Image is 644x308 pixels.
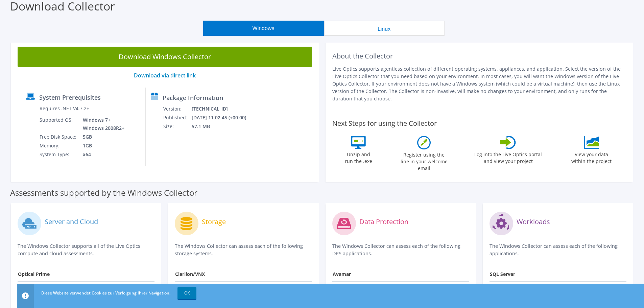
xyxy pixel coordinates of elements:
[191,104,255,113] td: [TECHNICAL_ID]
[163,122,191,131] td: Size:
[45,218,98,225] label: Server and Cloud
[517,218,550,225] label: Workloads
[163,113,191,122] td: Published:
[18,47,312,67] a: Download Windows Collector
[10,189,197,196] label: Assessments supported by the Windows Collector
[175,282,188,289] strong: Unity
[191,113,255,122] td: [DATE] 11:02:45 (+00:00)
[39,150,78,159] td: System Type:
[332,242,469,257] p: The Windows Collector can assess each of the following DPS applications.
[163,94,223,101] label: Package Information
[333,282,353,289] strong: Cohesity
[332,65,627,102] p: Live Optics supports agentless collection of different operating systems, appliances, and applica...
[474,149,542,165] label: Log into the Live Optics portal and view your project
[18,282,49,289] label: Windows
[324,21,445,36] button: Linux
[78,141,126,150] td: 1GB
[333,271,351,277] strong: Avamar
[175,242,312,257] p: The Windows Collector can assess each of the following storage systems.
[40,105,89,112] label: Requires .NET V4.7.2+
[359,218,408,225] label: Data Protection
[18,271,50,277] strong: Optical Prime
[78,116,126,133] td: Windows 7+ Windows 2008R2+
[203,21,324,36] button: Windows
[343,149,374,165] label: Unzip and run the .exe
[39,94,101,101] label: System Prerequisites
[332,52,627,60] h2: About the Collector
[177,287,196,299] a: OK
[490,271,515,277] strong: SQL Server
[39,116,78,133] td: Supported OS:
[78,133,126,141] td: 5GB
[134,72,196,79] a: Download via direct link
[39,141,78,150] td: Memory:
[191,122,255,131] td: 57.1 MB
[39,133,78,141] td: Free Disk Space:
[78,150,126,159] td: x64
[163,104,191,113] td: Version:
[202,218,226,225] label: Storage
[175,271,205,277] strong: Clariion/VNX
[490,282,505,289] strong: Oracle
[18,242,154,257] p: The Windows Collector supports all of the Live Optics compute and cloud assessments.
[399,149,449,172] label: Register using the line in your welcome email
[332,119,437,127] label: Next Steps for using the Collector
[567,149,616,165] label: View your data within the project
[490,242,626,257] p: The Windows Collector can assess each of the following applications.
[41,290,170,296] span: Diese Website verwendet Cookies zur Verfolgung Ihrer Navigation.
